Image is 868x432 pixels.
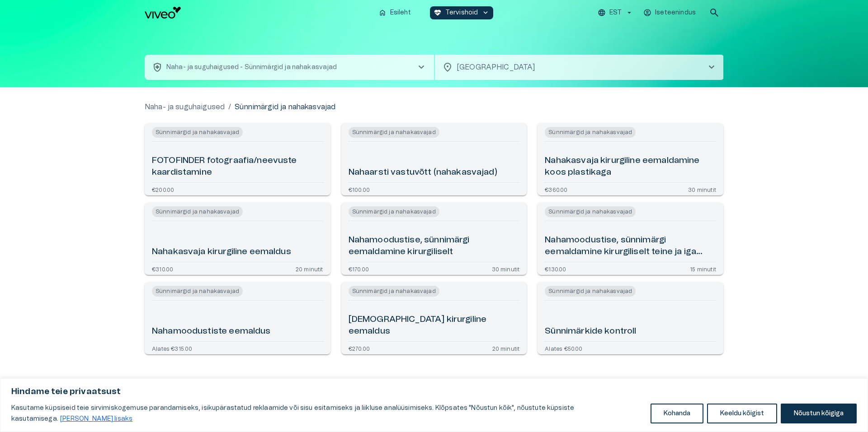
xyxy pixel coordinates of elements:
a: Loe lisaks [60,415,133,423]
button: ecg_heartTervishoidkeyboard_arrow_down [430,6,494,19]
a: Open service booking details [145,123,330,195]
span: search [709,7,720,18]
h6: Nahamoodustise, sünnimärgi eemaldamine kirurgiliselt [349,234,520,258]
a: Open service booking details [341,123,527,195]
span: keyboard_arrow_down [481,9,490,17]
p: 30 minutit [492,266,520,271]
p: €100.00 [349,186,370,192]
p: Sünnimärgid ja nahakasvajad [235,102,335,112]
button: Iseteenindus [642,6,698,19]
span: Sünnimärgid ja nahakasvajad [152,286,243,297]
button: Nõustun kõigiga [781,404,857,423]
p: / [228,102,231,112]
h6: Nahamoodustiste eemaldus [152,325,271,338]
img: Viveo logo [145,7,181,19]
p: 30 minutit [688,186,716,192]
button: open search modal [705,4,723,22]
button: homeEsileht [375,6,415,19]
span: Sünnimärgid ja nahakasvajad [545,206,636,217]
p: Naha- ja suguhaigused - Sünnimärgid ja nahakasvajad [166,63,337,72]
span: Help [46,7,60,14]
a: Naha- ja suguhaigused [145,102,225,112]
h6: Nahaarsti vastuvõtt (nahakasvajad) [349,167,497,179]
p: 15 minutit [690,266,716,271]
h6: Sünnimärkide kontroll [545,325,636,338]
p: 20 minutit [492,345,520,351]
button: EST [596,6,635,19]
p: €130.00 [545,266,566,271]
button: health_and_safetyNaha- ja suguhaigused - Sünnimärgid ja nahakasvajadchevron_right [145,55,434,80]
p: €360.00 [545,186,567,192]
p: €200.00 [152,186,174,192]
span: health_and_safety [152,62,163,73]
p: Hindame teie privaatsust [11,386,857,397]
a: Open service booking details [538,123,723,195]
p: €270.00 [349,345,370,351]
h6: FOTOFINDER fotograafia/neevuste kaardistamine [152,155,323,179]
h6: Nahamoodustise, sünnimärgi eemaldamine kirurgiliselt teine ja iga järgnev [545,234,716,258]
span: Sünnimärgid ja nahakasvajad [349,127,439,138]
button: Kohanda [651,404,703,423]
span: location_on [442,62,453,73]
span: Sünnimärgid ja nahakasvajad [349,206,439,217]
p: Alates €315.00 [152,345,192,351]
p: Tervishoid [445,8,478,18]
p: Iseteenindus [655,8,696,18]
span: Sünnimärgid ja nahakasvajad [349,286,439,297]
a: Open service booking details [145,282,330,354]
a: Navigate to homepage [145,7,371,19]
a: Open service booking details [145,203,330,275]
span: home [378,9,387,17]
a: Open service booking details [538,282,723,354]
span: Sünnimärgid ja nahakasvajad [152,127,243,138]
a: Open service booking details [341,203,527,275]
a: Open service booking details [341,282,527,354]
h6: [DEMOGRAPHIC_DATA] kirurgiline eemaldus [349,314,520,338]
span: chevron_right [706,62,717,73]
p: €170.00 [349,266,369,271]
h6: Nahakasvaja kirurgiline eemaldamine koos plastikaga [545,155,716,179]
h6: Nahakasvaja kirurgiline eemaldus [152,246,291,258]
p: €310.00 [152,266,173,271]
p: Kasutame küpsiseid teie sirvimiskogemuse parandamiseks, isikupärastatud reklaamide või sisu esita... [11,403,644,424]
p: Esileht [390,8,411,18]
p: [GEOGRAPHIC_DATA] [457,62,692,73]
span: Sünnimärgid ja nahakasvajad [152,206,243,217]
span: chevron_right [416,62,427,73]
span: Sünnimärgid ja nahakasvajad [545,127,636,138]
span: Sünnimärgid ja nahakasvajad [545,286,636,297]
a: Open service booking details [538,203,723,275]
span: ecg_heart [434,9,442,17]
p: Alates €50.00 [545,345,582,351]
p: 20 minutit [296,266,323,271]
p: EST [609,8,622,18]
button: Keeldu kõigist [707,404,777,423]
